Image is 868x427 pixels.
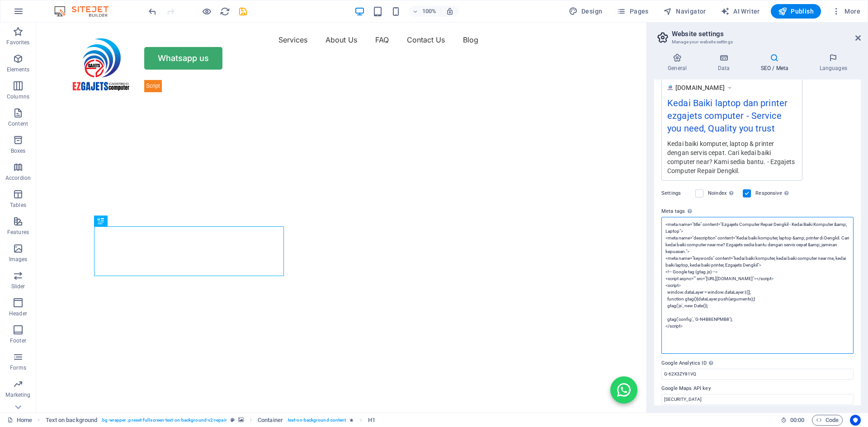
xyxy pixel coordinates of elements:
button: Design [565,4,606,19]
span: : [797,417,798,423]
span: Pages [617,7,648,16]
label: Responsive [755,188,791,199]
h4: SEO / Meta [747,53,806,72]
h4: Languages [806,53,861,72]
button: save [237,6,248,17]
i: Undo: Change meta tags (Ctrl+Z) [147,6,158,17]
i: Element contains an animation [349,418,354,422]
span: Navigator [663,7,706,16]
span: Code [816,415,839,426]
h4: General [654,53,704,72]
button: Pages [613,4,652,19]
p: Forms [10,364,26,371]
span: Publish [778,7,814,16]
i: This element contains a background [238,418,244,422]
p: Tables [10,202,26,209]
i: This element is a customizable preset [231,418,235,422]
img: Editor Logo [52,6,120,17]
h4: Data [704,53,747,72]
p: Footer [10,337,26,344]
h6: Session time [781,415,805,426]
p: Accordion [5,174,31,182]
span: . text-on-background-content [287,415,346,426]
span: 00 00 [790,415,804,426]
span: [DOMAIN_NAME] [675,83,725,92]
label: Noindex [708,188,737,199]
button: reload [219,6,230,17]
label: Settings [661,188,691,199]
p: Columns [7,93,29,100]
button: Publish [771,4,821,19]
p: Slider [11,283,25,290]
input: Google Maps API key... [661,394,854,405]
button: More [828,4,864,19]
button: Click here to leave preview mode and continue editing [201,6,212,17]
p: Marketing [5,391,30,399]
span: Design [569,7,603,16]
button: Usercentrics [850,415,861,426]
a: Click to cancel selection. Double-click to open Pages [7,415,32,426]
label: Google Analytics ID [661,358,854,369]
p: Images [9,256,28,263]
p: Content [8,120,28,127]
input: G-1A2B3C456 [661,369,854,380]
img: 1-A6QD9ziOi4JpxxRybR6M2A-0m51kYzwv8cAsPiVyVgnsw.png [667,84,673,90]
p: Features [7,229,29,236]
p: Header [9,310,27,317]
label: Google Maps API key [661,383,854,394]
i: Save (Ctrl+S) [238,6,248,17]
span: AI Writer [721,7,760,16]
button: Navigator [660,4,710,19]
h6: 100% [422,6,437,17]
div: Kedai Baiki laptop dan printer ezgajets computer - Service you need, Quality you trust [667,96,797,139]
button: undo [147,6,158,17]
p: Favorites [6,39,29,46]
h3: Manage your website settings [672,38,843,46]
button: Code [812,415,843,426]
span: More [832,7,860,16]
i: Reload page [220,6,230,17]
div: Design (Ctrl+Alt+Y) [565,4,606,19]
nav: breadcrumb [46,415,375,426]
p: Elements [7,66,30,73]
span: Click to select. Double-click to edit [258,415,283,426]
span: Click to select. Double-click to edit [368,415,375,426]
span: . bg-wrapper .preset-fullscreen-text-on-background-v2-repair [101,415,226,426]
button: 100% [409,6,441,17]
span: Click to select. Double-click to edit [46,415,98,426]
button: AI Writer [717,4,764,19]
p: Boxes [11,147,26,155]
i: On resize automatically adjust zoom level to fit chosen device. [446,7,454,15]
div: Kedai baiki komputer, laptop & printer dengan servis cepat. Cari kedai baiki computer near? Kami ... [667,139,797,175]
label: Meta tags [661,206,854,217]
h2: Website settings [672,30,861,38]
